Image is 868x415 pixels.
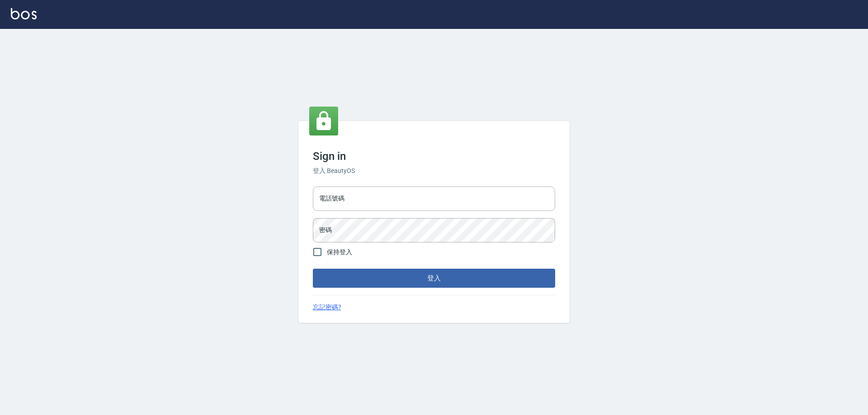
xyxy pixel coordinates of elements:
h3: Sign in [313,150,555,163]
img: Logo [11,8,37,19]
h6: 登入 BeautyOS [313,166,555,176]
span: 保持登入 [327,247,352,257]
button: 登入 [313,269,555,288]
a: 忘記密碼? [313,303,341,312]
